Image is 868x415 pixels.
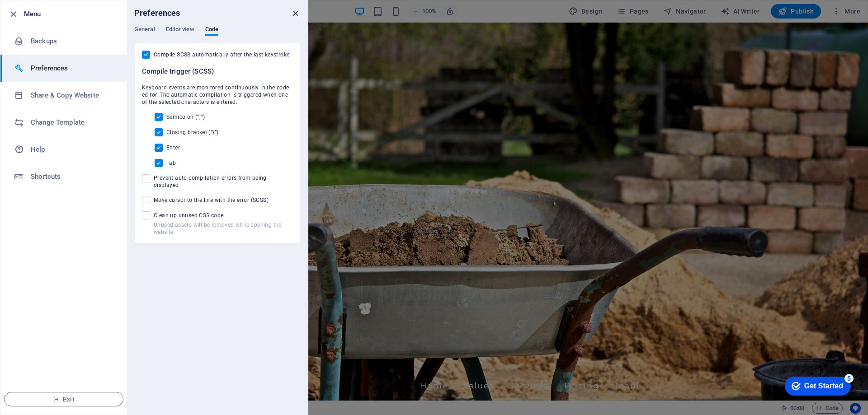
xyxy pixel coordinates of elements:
span: Keyboard events are monitored continuously in the code editor. The automatic compilation is trigg... [142,84,293,106]
span: Exit [12,396,116,403]
span: Move cursor to the line with the error (SCSS) [154,196,269,204]
h6: Backups [31,36,114,47]
p: Unused assets will be removed while opening the website [154,221,293,236]
button: Exit [4,392,123,406]
h6: Help [31,144,114,155]
h6: Change Template [31,117,114,128]
span: Compile SCSS automatically after the last keystroke [154,51,289,58]
span: General [134,24,155,37]
h6: Shortcuts [31,171,114,182]
span: Prevent auto-compilation errors from being displayed [154,174,293,189]
h6: Preferences [31,63,114,74]
a: Help [0,136,127,163]
button: close [290,8,301,19]
h6: Menu [24,9,120,19]
h6: Compile trigger (SCSS) [142,66,293,77]
div: Get Started 5 items remaining, 0% complete [7,5,73,23]
div: 5 [67,2,76,11]
span: Closing bracket (“}”) [166,129,218,136]
h6: Preferences [134,8,180,19]
div: Get Started [27,10,66,18]
h6: Share & Copy Website [31,90,114,101]
span: Semicolon (”;”) [166,113,205,121]
span: Editor view [166,24,194,37]
div: Preferences [134,26,301,43]
span: Tab [166,159,176,167]
span: Code [205,24,218,37]
span: Clean up unused CSS code [154,212,293,219]
span: Enter [166,144,180,151]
